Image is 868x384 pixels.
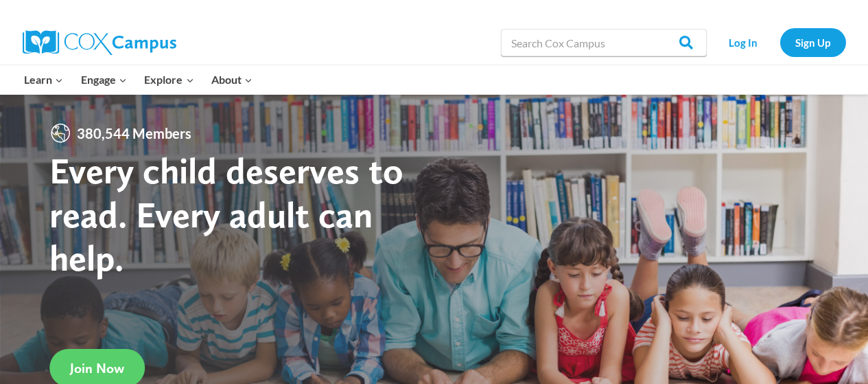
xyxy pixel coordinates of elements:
span: Engage [81,71,127,89]
nav: Primary Navigation [16,65,261,94]
strong: Every child deserves to read. Every adult can help. [49,148,403,280]
span: Explore [144,71,193,89]
img: Cox Campus [23,30,176,55]
span: About [211,71,253,89]
input: Search Cox Campus [501,29,707,56]
a: Log In [714,28,773,56]
a: Sign Up [780,28,846,56]
span: Learn [24,71,63,89]
nav: Secondary Navigation [714,28,846,56]
span: Join Now [70,360,124,376]
span: 380,544 Members [71,122,197,144]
